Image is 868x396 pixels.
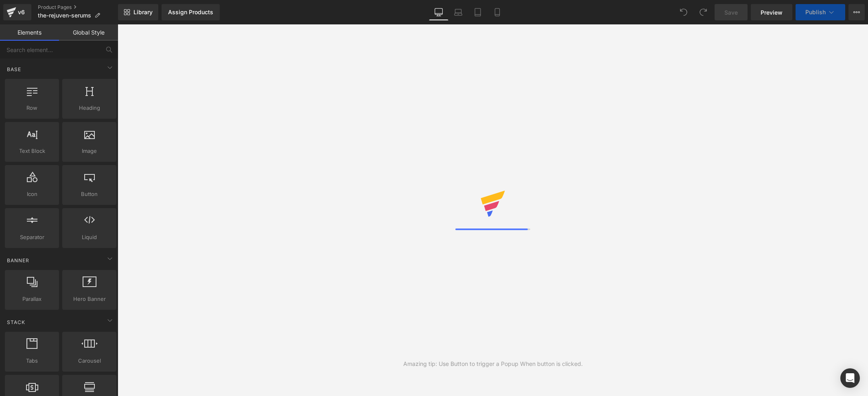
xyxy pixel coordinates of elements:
[695,4,711,20] button: Redo
[65,190,114,198] span: Button
[751,4,792,20] a: Preview
[65,147,114,155] span: Image
[38,12,91,19] span: the-rejuven-serums
[7,147,57,155] span: Text Block
[488,4,507,20] a: Mobile
[448,4,468,20] a: Laptop
[796,4,845,20] button: Publish
[7,190,57,198] span: Icon
[38,4,118,11] a: Product Pages
[6,257,30,264] span: Banner
[7,233,57,242] span: Separator
[65,233,114,242] span: Liquid
[805,9,826,15] span: Publish
[840,368,860,388] div: Open Intercom Messenger
[7,357,57,365] span: Tabs
[848,4,865,20] button: More
[676,4,692,20] button: Undo
[761,8,783,17] span: Preview
[65,357,114,365] span: Carousel
[118,4,158,20] a: New Library
[65,104,114,112] span: Heading
[724,8,738,17] span: Save
[16,7,26,17] div: v6
[403,359,583,368] div: Amazing tip: Use Button to trigger a Popup When button is clicked.
[133,9,153,16] span: Library
[59,24,118,41] a: Global Style
[429,4,448,20] a: Desktop
[168,9,213,15] div: Assign Products
[6,318,26,326] span: Stack
[468,4,488,20] a: Tablet
[6,65,22,73] span: Base
[7,295,57,303] span: Parallax
[7,104,57,112] span: Row
[65,295,114,303] span: Hero Banner
[3,4,31,20] a: v6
